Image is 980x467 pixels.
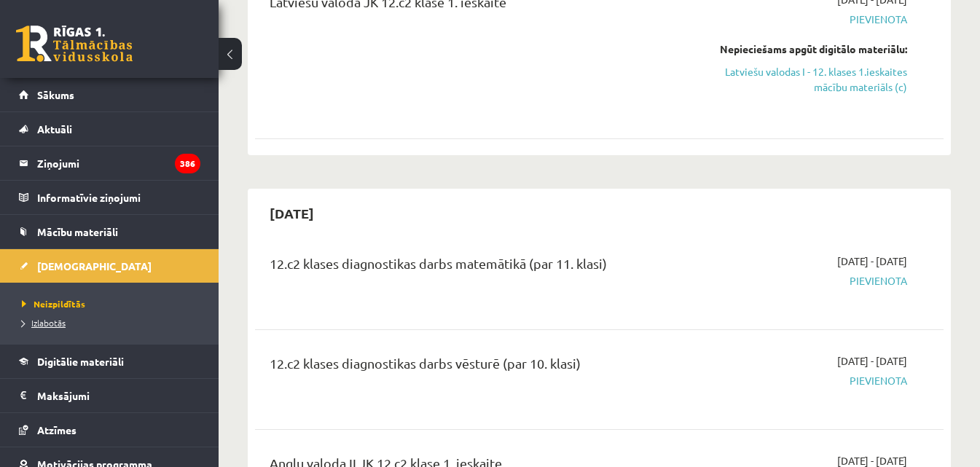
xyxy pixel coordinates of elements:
[19,181,200,214] a: Informatīvie ziņojumi
[37,355,124,368] span: Digitālie materiāli
[37,88,74,101] span: Sākums
[37,423,77,436] span: Atzīmes
[22,317,66,329] span: Izlabotās
[37,379,200,412] legend: Maksājumi
[19,345,200,378] a: Digitālie materiāli
[255,196,329,230] h2: [DATE]
[19,413,200,447] a: Atzīmes
[709,273,907,289] span: Pievienota
[19,249,200,283] a: [DEMOGRAPHIC_DATA]
[709,42,907,57] div: Nepieciešams apgūt digitālo materiālu:
[22,297,204,310] a: Neizpildītās
[37,259,152,272] span: [DEMOGRAPHIC_DATA]
[19,78,200,111] a: Sākums
[19,112,200,146] a: Aktuāli
[709,12,907,27] span: Pievienota
[37,122,72,136] span: Aktuāli
[837,254,907,269] span: [DATE] - [DATE]
[37,146,200,180] legend: Ziņojumi
[22,298,85,310] span: Neizpildītās
[175,154,200,173] i: 386
[37,181,200,214] legend: Informatīvie ziņojumi
[37,225,118,238] span: Mācību materiāli
[270,254,687,280] div: 12.c2 klases diagnostikas darbs matemātikā (par 11. klasi)
[19,379,200,412] a: Maksājumi
[837,353,907,369] span: [DATE] - [DATE]
[270,353,687,380] div: 12.c2 klases diagnostikas darbs vēsturē (par 10. klasi)
[709,64,907,95] a: Latviešu valodas I - 12. klases 1.ieskaites mācību materiāls (c)
[709,373,907,388] span: Pievienota
[22,316,204,329] a: Izlabotās
[19,146,200,180] a: Ziņojumi386
[16,25,133,62] a: Rīgas 1. Tālmācības vidusskola
[19,215,200,248] a: Mācību materiāli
